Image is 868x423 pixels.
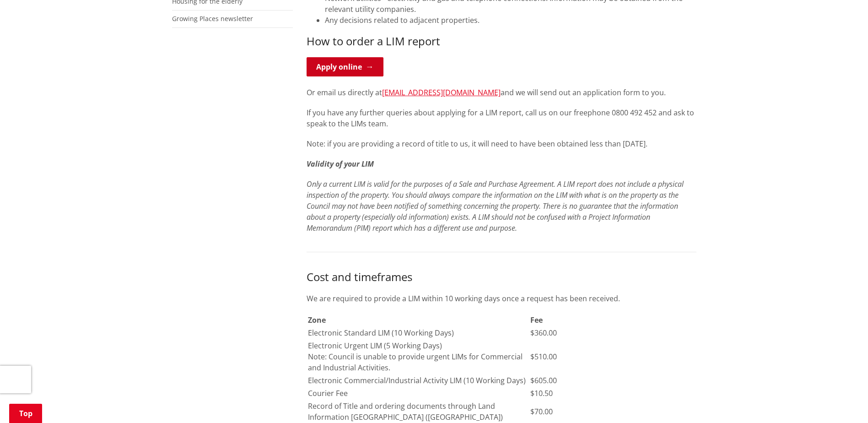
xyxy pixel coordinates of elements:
[826,385,859,418] iframe: Messenger Launcher
[382,87,501,98] a: [EMAIL_ADDRESS][DOMAIN_NAME]
[530,327,691,339] td: $360.00
[307,35,696,48] h3: How to order a LIM report
[307,179,684,233] em: Only a current LIM is valid for the purposes of a Sale and Purchase Agreement. A LIM report does ...
[308,315,326,325] strong: Zone
[307,327,529,339] td: Electronic Standard LIM (10 Working Days)
[307,400,529,423] td: Record of Title and ordering documents through Land Information [GEOGRAPHIC_DATA] ([GEOGRAPHIC_DA...
[172,14,253,23] a: Growing Places newsletter
[530,315,543,325] strong: Fee
[530,387,691,399] td: $10.50
[307,57,383,76] a: Apply online
[307,87,696,98] p: Or email us directly at and we will send out an application form to you.
[530,374,691,386] td: $605.00
[307,387,529,399] td: Courier Fee
[325,15,696,26] li: Any decisions related to adjacent properties.
[307,374,529,386] td: Electronic Commercial/Industrial Activity LIM (10 Working Days)
[307,107,696,129] p: If you have any further queries about applying for a LIM report, call us on our freephone 0800 49...
[530,400,691,423] td: $70.00
[530,340,691,374] td: $510.00
[307,138,696,149] p: Note: if you are providing a record of title to us, it will need to have been obtained less than ...
[307,293,696,304] p: We are required to provide a LIM within 10 working days once a request has been received.
[307,159,374,169] em: Validity of your LIM
[307,271,696,284] h3: Cost and timeframes
[9,404,42,423] a: Top
[307,340,529,374] td: Electronic Urgent LIM (5 Working Days) Note: Council is unable to provide urgent LIMs for Commerc...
